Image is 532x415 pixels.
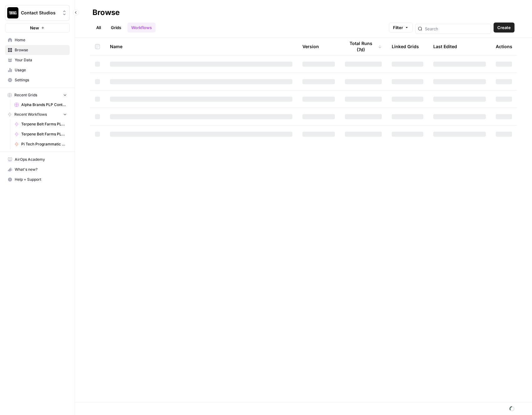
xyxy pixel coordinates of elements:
button: Recent Grids [5,90,70,100]
a: Your Data [5,55,70,65]
a: Usage [5,65,70,75]
a: Terpene Belt Farms PLP Descriptions (v1) [12,129,70,139]
span: New [30,25,39,31]
button: Recent Workflows [5,110,70,119]
span: Help + Support [15,177,67,182]
span: Home [15,37,67,43]
a: Workflows [127,23,156,33]
a: Terpene Belt Farms PLP Descriptions (Text Output) [12,119,70,129]
span: Settings [15,77,67,83]
span: Usage [15,67,67,73]
div: Browse [92,8,120,18]
span: Alpha Brands PLP Content Grid [21,102,67,108]
button: New [5,23,70,33]
span: Pi Tech Programmatic Service pages [21,141,67,147]
span: Contact Studios [21,10,59,16]
span: Terpene Belt Farms PLP Descriptions (v1) [21,131,67,137]
span: Recent Workflows [14,112,47,117]
a: Grids [107,23,125,33]
input: Search [425,26,488,32]
span: Create [497,24,511,31]
div: Actions [496,38,512,55]
a: AirOps Academy [5,154,70,164]
button: Filter [389,23,413,33]
div: Total Runs (7d) [345,38,382,55]
a: Home [5,35,70,45]
a: All [92,23,105,33]
img: Contact Studios Logo [7,7,18,18]
span: Terpene Belt Farms PLP Descriptions (Text Output) [21,121,67,127]
a: Settings [5,75,70,85]
div: Version [302,38,319,55]
button: Help + Support [5,175,70,185]
div: Linked Grids [392,38,419,55]
div: What's new? [5,165,69,174]
a: Alpha Brands PLP Content Grid [12,100,70,110]
a: Pi Tech Programmatic Service pages [12,139,70,149]
span: Your Data [15,57,67,63]
span: Recent Grids [14,92,37,98]
button: Create [494,23,515,33]
span: Browse [15,47,67,53]
button: Workspace: Contact Studios [5,5,70,21]
button: What's new? [5,164,70,175]
span: Filter [393,24,403,31]
div: Last Edited [433,38,457,55]
span: AirOps Academy [15,157,67,162]
a: Browse [5,45,70,55]
div: Name [110,38,292,55]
